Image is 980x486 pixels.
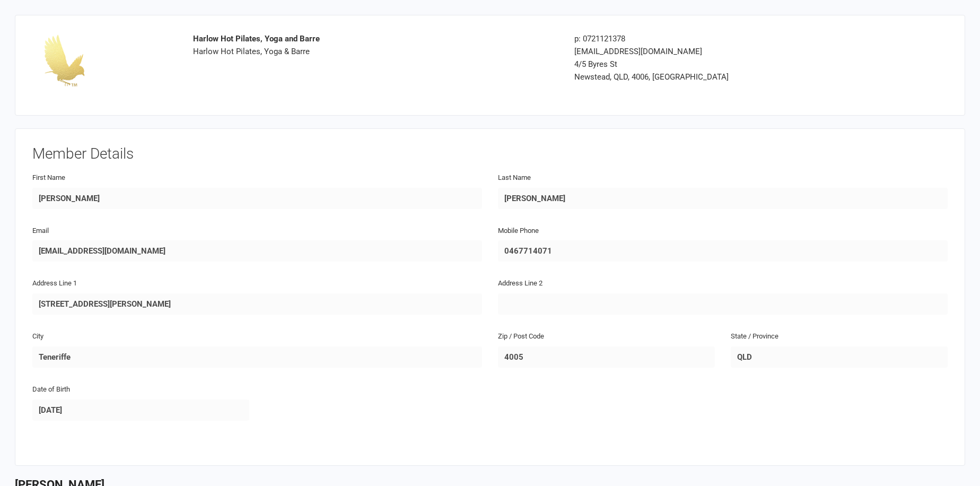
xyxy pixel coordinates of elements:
[498,278,542,289] label: Address Line 2
[574,71,863,83] div: Newstead, QLD, 4006, [GEOGRAPHIC_DATA]
[32,384,70,395] label: Date of Birth
[498,225,539,237] label: Mobile Phone
[32,331,43,342] label: City
[574,58,863,71] div: 4/5 Byres St
[32,146,948,162] h3: Member Details
[40,32,88,89] img: 05d50001-ca91-42da-a255-003928a3029d.png
[193,34,320,44] strong: Harlow Hot Pilates, Yoga and Barre
[574,32,863,45] div: p: 0721121378
[193,32,558,58] div: Harlow Hot Pilates, Yoga & Barre
[32,172,65,184] label: First Name
[498,172,531,184] label: Last Name
[498,331,544,342] label: Zip / Post Code
[731,331,778,342] label: State / Province
[574,45,863,58] div: [EMAIL_ADDRESS][DOMAIN_NAME]
[32,225,49,237] label: Email
[32,278,77,289] label: Address Line 1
